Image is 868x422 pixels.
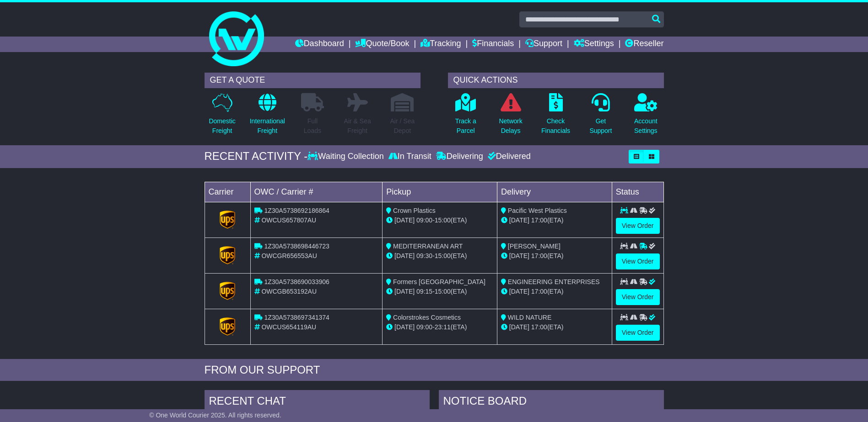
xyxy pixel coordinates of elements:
[416,216,432,224] span: 09:00
[421,37,461,52] a: Tracking
[386,322,493,332] div: - (ETA)
[472,37,514,52] a: Financials
[525,37,562,52] a: Support
[434,152,485,162] div: Delivering
[616,325,660,341] a: View Order
[344,116,371,136] p: Air & Sea Freight
[612,182,663,202] td: Status
[508,207,567,214] span: Pacific West Plastics
[435,252,451,259] span: 15:00
[485,152,531,162] div: Delivered
[508,314,551,321] span: WILD NATURE
[220,282,235,300] img: GetCarrierServiceLogo
[390,116,415,136] p: Air / Sea Depot
[589,93,612,141] a: GetSupport
[393,314,461,321] span: Colorstrokes Cosmetics
[205,73,421,88] div: GET A QUOTE
[205,364,664,377] div: FROM OUR SUPPORT
[393,207,436,214] span: Crown Plastics
[394,216,415,224] span: [DATE]
[393,243,463,250] span: MEDITERRANEAN ART
[393,278,485,285] span: Formers [GEOGRAPHIC_DATA]
[435,216,451,224] span: 15:00
[383,182,497,202] td: Pickup
[541,116,570,136] p: Check Financials
[301,116,324,136] p: Full Loads
[264,278,329,285] span: 1Z30A5738690033906
[531,216,547,224] span: 17:00
[264,207,329,214] span: 1Z30A5738692186864
[508,278,600,285] span: ENGINEERING ENTERPRISES
[261,216,316,224] span: OWCUS657807AU
[416,252,432,259] span: 09:30
[264,314,329,321] span: 1Z30A5738697341374
[264,243,329,250] span: 1Z30A5738698446723
[509,323,529,331] span: [DATE]
[220,211,235,229] img: GetCarrierServiceLogo
[250,182,383,202] td: OWC / Carrier #
[501,322,608,332] div: (ETA)
[574,37,614,52] a: Settings
[448,73,664,88] div: QUICK ACTIONS
[455,116,476,136] p: Track a Parcel
[386,251,493,261] div: - (ETA)
[439,390,664,415] div: NOTICE BOARD
[205,390,430,415] div: RECENT CHAT
[435,288,451,295] span: 15:00
[394,252,415,259] span: [DATE]
[220,317,235,336] img: GetCarrierServiceLogo
[261,288,317,295] span: OWCGB653192AU
[416,323,432,331] span: 09:00
[501,251,608,261] div: (ETA)
[589,116,612,136] p: Get Support
[625,37,663,52] a: Reseller
[531,252,547,259] span: 17:00
[250,116,285,136] p: International Freight
[499,116,522,136] p: Network Delays
[220,246,235,264] img: GetCarrierServiceLogo
[205,182,250,202] td: Carrier
[261,323,316,331] span: OWCUS654119AU
[497,182,612,202] td: Delivery
[295,37,344,52] a: Dashboard
[386,287,493,296] div: - (ETA)
[634,93,658,141] a: AccountSettings
[541,93,571,141] a: CheckFinancials
[307,152,386,162] div: Waiting Collection
[208,93,236,141] a: DomesticFreight
[508,243,561,250] span: [PERSON_NAME]
[261,252,317,259] span: OWCGR656553AU
[455,93,477,141] a: Track aParcel
[616,253,660,269] a: View Order
[249,93,286,141] a: InternationalFreight
[634,116,658,136] p: Account Settings
[386,216,493,225] div: - (ETA)
[531,323,547,331] span: 17:00
[501,287,608,296] div: (ETA)
[509,252,529,259] span: [DATE]
[205,150,308,163] div: RECENT ACTIVITY -
[531,288,547,295] span: 17:00
[616,218,660,234] a: View Order
[616,289,660,305] a: View Order
[435,323,451,331] span: 23:11
[149,411,281,419] span: © One World Courier 2025. All rights reserved.
[501,216,608,225] div: (ETA)
[416,288,432,295] span: 09:15
[355,37,409,52] a: Quote/Book
[386,152,434,162] div: In Transit
[209,116,235,136] p: Domestic Freight
[509,288,529,295] span: [DATE]
[498,93,523,141] a: NetworkDelays
[509,216,529,224] span: [DATE]
[394,323,415,331] span: [DATE]
[394,288,415,295] span: [DATE]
